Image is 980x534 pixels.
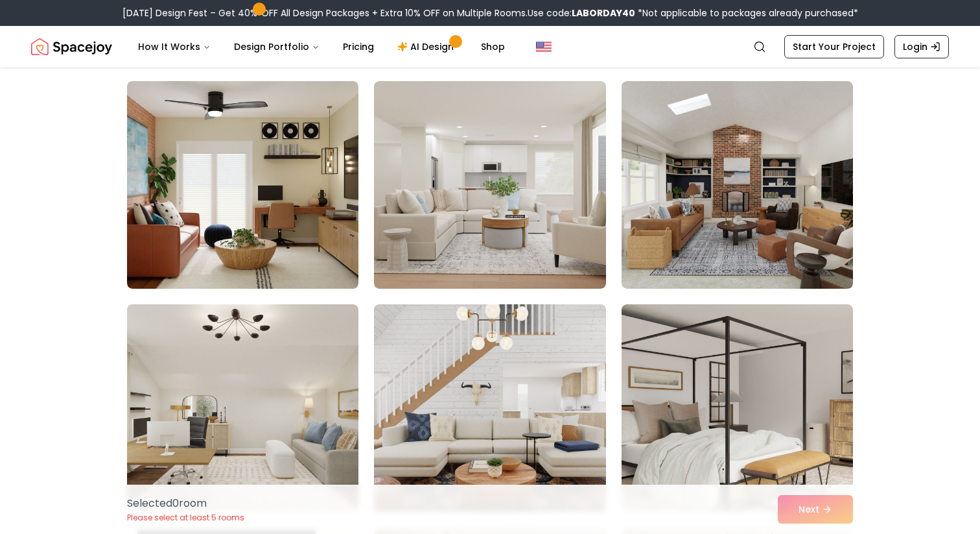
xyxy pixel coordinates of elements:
a: Shop [471,34,515,60]
a: Start Your Project [784,35,884,58]
p: Please select at least 5 rooms [127,513,244,523]
button: How It Works [128,34,221,60]
img: Room room-2 [374,81,605,289]
b: LABORDAY40 [572,6,635,19]
img: Room room-3 [622,81,853,289]
img: Room room-1 [127,81,358,289]
img: Room room-5 [368,299,611,517]
nav: Main [128,34,515,60]
span: *Not applicable to packages already purchased* [635,6,858,19]
img: Room room-6 [622,304,853,512]
button: Design Portfolio [224,34,330,60]
p: Selected 0 room [127,496,244,511]
img: United States [536,39,552,55]
span: Use code: [528,6,635,19]
div: [DATE] Design Fest – Get 40% OFF All Design Packages + Extra 10% OFF on Multiple Rooms. [122,6,858,19]
a: AI Design [387,34,468,60]
a: Login [894,35,949,58]
a: Pricing [332,34,384,60]
nav: Global [31,26,949,67]
a: Spacejoy [31,34,112,60]
img: Spacejoy Logo [31,34,112,60]
img: Room room-4 [127,304,358,512]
